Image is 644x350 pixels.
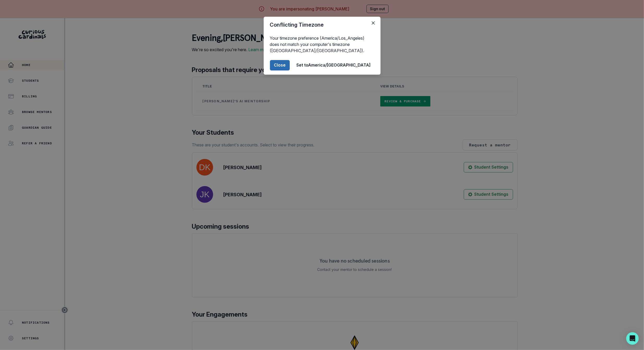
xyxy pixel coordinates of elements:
header: Conflicting Timezone [264,17,381,33]
button: Close [270,60,290,70]
div: Open Intercom Messenger [626,332,639,345]
button: Set toAmerica/[GEOGRAPHIC_DATA] [293,60,374,70]
button: Close [369,19,377,27]
div: Your timezone preference (America/Los_Angeles) does not match your computer's timezone ([GEOGRAPH... [264,33,381,56]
